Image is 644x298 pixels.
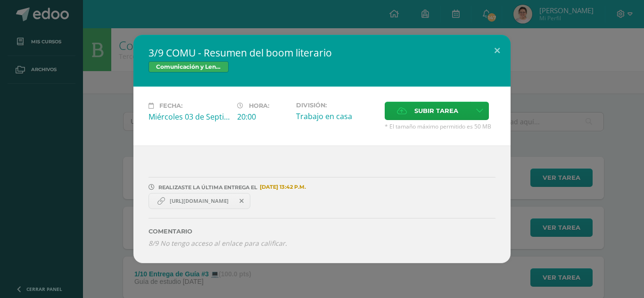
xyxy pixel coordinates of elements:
[296,102,377,109] label: División:
[159,102,182,109] span: Fecha:
[149,228,495,235] label: Comentario
[296,111,377,121] div: Trabajo en casa
[149,193,250,209] a: https://www.canva.com/design/DAGx-QUWaGM/lDxwvtB0LdOwgxe9S-4MwA/edit?utm_content=DAGx-QUWaGM&utm_...
[237,112,289,122] div: 20:00
[385,122,495,130] span: * El tamaño máximo permitido es 50 MB
[149,239,287,248] i: 8/9 No tengo acceso al enlace para calificar.
[249,102,269,109] span: Hora:
[484,35,511,67] button: Close (Esc)
[165,197,233,205] span: [URL][DOMAIN_NAME]
[158,184,257,191] span: REALIZASTE LA ÚLTIMA ENTREGA EL
[149,112,230,122] div: Miércoles 03 de Septiembre
[149,46,495,59] h2: 3/9 COMU - Resumen del boom literario
[234,196,250,206] span: Remover entrega
[149,61,229,72] span: Comunicación y Lenguaje
[414,102,458,120] span: Subir tarea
